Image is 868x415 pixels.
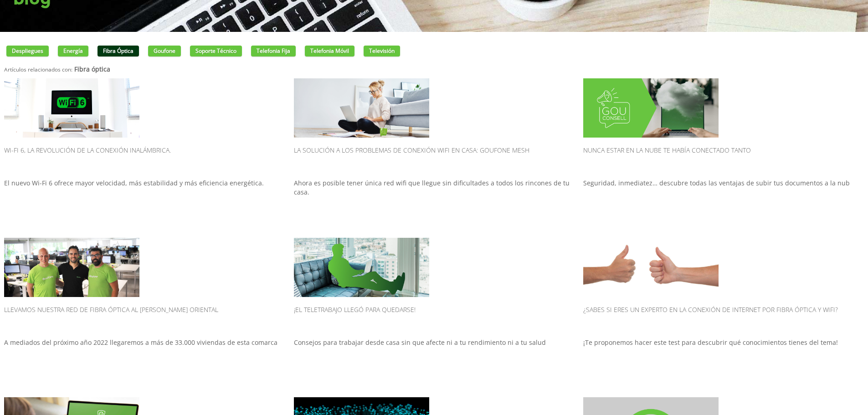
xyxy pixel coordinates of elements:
[583,78,864,224] a: Nunca estar en la nube te había conectado tanto Seguridad, inmediatez… descubre todas las ventaja...
[4,179,285,224] p: El nuevo Wi-Fi 6 ofrece mayor velocidad, más estabilidad y más eficiencia energética.
[4,66,72,73] small: Artículos relacionados con:
[148,46,181,56] a: Goufone
[294,338,575,384] p: Consejos para trabajar desde casa sin que afecte ni a tu rendimiento ni a tu salud
[294,302,575,333] h2: ¡El teletrabajo llegó para quedarse!
[583,238,864,384] a: ¿Sabes si eres un experto en la conexión de Internet por fibra óptica y wifi? ¡Te proponemos hace...
[583,142,864,174] h2: Nunca estar en la nube te había conectado tanto
[4,78,285,224] a: Wi-Fi 6, la revolución de la conexión inalámbrica. El nuevo Wi-Fi 6 ofrece mayor velocidad, más e...
[305,46,354,56] a: Telefonia móvil
[583,302,864,333] h2: ¿Sabes si eres un experto en la conexión de Internet por fibra óptica y wifi?
[4,302,285,333] h2: Llevamos nuestra red de fibra óptica al [PERSON_NAME] Oriental
[4,238,139,297] img: ...
[58,46,88,56] a: Energía
[294,179,575,224] p: Ahora es posible tener única red wifi que llegue sin dificultades a todos los rincones de tu casa.
[294,78,575,224] a: La solución a los problemas de conexión Wifi en casa: Goufone Mesh Ahora es posible tener única r...
[364,46,400,56] a: Televisión
[294,238,575,384] a: ¡El teletrabajo llegó para quedarse! Consejos para trabajar desde casa sin que afecte ni a tu ren...
[4,142,285,174] h2: Wi-Fi 6, la revolución de la conexión inalámbrica.
[251,46,296,56] a: Telefonia fija
[190,46,242,56] a: Soporte técnico
[4,78,139,138] img: ...
[4,238,285,384] a: Llevamos nuestra red de fibra óptica al [PERSON_NAME] Oriental A mediados del próximo año 2022 ll...
[294,142,575,174] h2: La solución a los problemas de conexión Wifi en casa: Goufone Mesh
[294,78,429,138] img: ...
[583,338,864,384] p: ¡Te proponemos hacer este test para descubrir qué conocimientos tienes del tema!
[74,65,110,73] strong: Fibra óptica
[583,179,864,224] p: Seguridad, inmediatez… descubre todas las ventajas de subir tus documentos a la nub
[583,238,719,297] img: ...
[583,78,719,138] img: ...
[294,238,429,297] img: ...
[6,46,49,56] a: Despliegues
[4,338,285,384] p: A mediados del próximo año 2022 llegaremos a más de 33.000 viviendas de esta comarca
[98,46,139,56] a: Fibra óptica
